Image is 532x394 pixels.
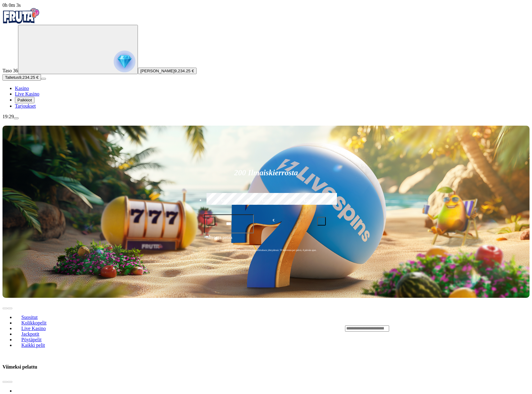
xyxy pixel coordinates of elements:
span: Talleta ja pelaa [206,235,232,246]
button: Palkkiot [15,97,34,103]
button: prev slide [2,381,7,383]
input: Search [345,325,389,332]
a: Kasino [15,86,29,91]
span: user session time [2,2,21,8]
label: €50 [205,192,244,210]
span: Suositut [19,315,40,320]
a: Live Kasino [15,91,39,96]
button: minus icon [207,217,215,226]
button: Talletusplus icon9,234.25 € [2,74,41,81]
span: Kolikkopelit [19,320,49,325]
span: Jackpotit [19,331,42,337]
span: [PERSON_NAME] [140,69,175,73]
nav: Lobby [2,304,333,353]
span: 19:29 [2,114,14,119]
button: [PERSON_NAME]9,234.25 € [138,68,197,74]
a: Suositut [15,312,44,322]
span: 9,234.25 € [19,75,39,80]
img: Fruta [2,8,40,24]
span: Taso 36 [2,68,18,73]
h3: Viimeksi pelattu [2,364,37,370]
header: Lobby [2,298,530,359]
button: next slide [7,307,12,309]
span: Kaikki pelit [19,343,48,348]
button: menu [14,117,19,119]
a: Live Kasino [15,324,52,333]
button: menu [41,78,46,80]
a: Fruta [2,19,40,25]
a: Tarjoukset [15,103,36,109]
button: prev slide [2,307,7,309]
span: Talletus [5,75,19,80]
button: reward progress [18,25,138,74]
button: Talleta ja pelaa [204,234,328,246]
img: reward progress [114,51,135,72]
span: 9,234.25 € [175,69,194,73]
a: Kaikki pelit [15,340,52,350]
span: € [273,217,275,223]
span: Live Kasino [19,326,48,331]
button: next slide [7,381,12,383]
label: €150 [247,192,285,210]
span: Palkkiot [17,98,32,102]
a: Kolikkopelit [15,318,53,327]
a: Pöytäpelit [15,335,48,344]
nav: Main menu [2,86,530,109]
span: € [209,234,211,238]
span: Pöytäpelit [19,337,44,342]
a: Jackpotit [15,329,46,338]
button: plus icon [317,217,326,226]
label: €250 [289,192,327,210]
nav: Primary [2,8,530,109]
